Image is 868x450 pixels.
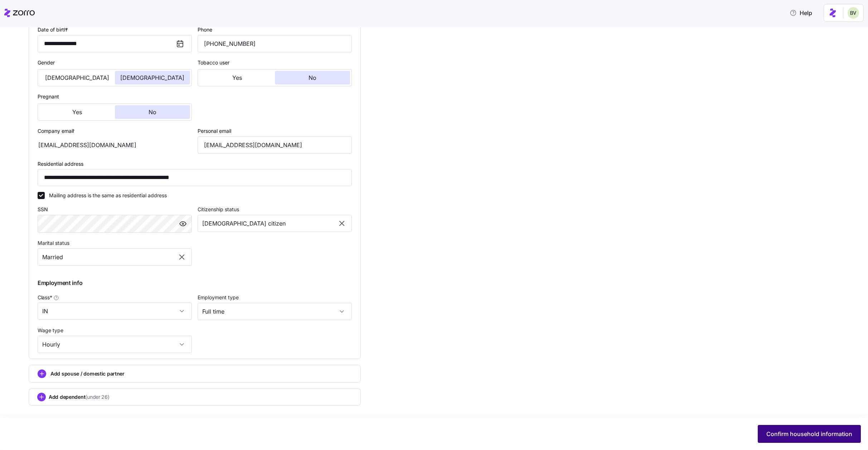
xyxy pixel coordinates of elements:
span: No [149,109,156,115]
span: [DEMOGRAPHIC_DATA] [120,75,184,81]
span: [DEMOGRAPHIC_DATA] [45,75,109,81]
input: Class [38,303,192,320]
label: Mailing address is the same as residential address [45,192,167,199]
label: SSN [38,205,48,213]
label: Date of birth [38,26,69,34]
span: Add dependent [49,393,110,401]
span: Employment info [38,279,82,287]
label: Employment type [198,294,239,301]
img: 676487ef2089eb4995defdc85707b4f5 [848,7,859,19]
span: (under 26) [85,393,109,401]
input: Email [198,136,352,154]
button: Confirm household information [758,425,861,443]
span: No [309,75,316,81]
label: Citizenship status [198,205,239,213]
input: Phone [198,35,352,52]
label: Wage type [38,326,63,334]
label: Pregnant [38,93,59,101]
span: Help [790,9,812,17]
span: Class * [38,294,52,301]
svg: add icon [37,393,46,401]
input: Select wage type [38,336,192,353]
label: Residential address [38,160,83,168]
label: Phone [198,26,212,34]
input: Select employment type [198,303,352,320]
input: Select marital status [38,248,192,266]
label: Company email [38,127,76,135]
span: Add spouse / domestic partner [50,370,125,377]
span: Yes [232,75,242,81]
span: Yes [72,109,82,115]
label: Personal email [198,127,231,135]
button: Help [784,6,818,20]
svg: add icon [38,369,46,378]
label: Gender [38,59,55,67]
label: Marital status [38,239,69,247]
label: Tobacco user [198,59,229,67]
span: Confirm household information [766,430,852,438]
input: Select citizenship status [198,215,352,232]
